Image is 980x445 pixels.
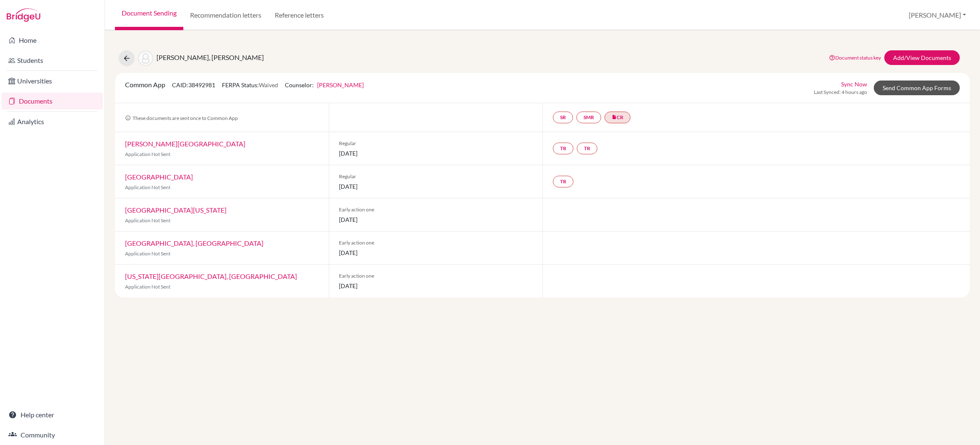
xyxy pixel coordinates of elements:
[612,115,617,120] i: insert_drive_file
[2,406,103,423] a: Help center
[317,81,364,88] a: [PERSON_NAME]
[125,173,193,181] a: [GEOGRAPHIC_DATA]
[339,239,533,247] span: Early action one
[125,284,170,290] span: Application Not Sent
[2,52,103,69] a: Students
[125,81,165,88] span: Common App
[905,7,970,23] button: [PERSON_NAME]
[339,206,533,213] span: Early action one
[2,427,103,443] a: Community
[2,93,103,109] a: Documents
[605,112,631,123] a: insert_drive_fileCR
[125,239,263,247] a: [GEOGRAPHIC_DATA], [GEOGRAPHIC_DATA]
[125,151,170,157] span: Application Not Sent
[576,112,601,123] a: SMR
[222,81,278,88] span: FERPA Status:
[2,32,103,49] a: Home
[339,173,533,180] span: Regular
[829,55,881,61] a: Document status key
[577,143,597,154] a: TR
[7,8,40,22] img: Bridge-U
[814,88,867,96] span: Last Synced: 4 hours ago
[259,81,278,88] span: Waived
[841,80,867,88] a: Sync Now
[172,81,215,88] span: CAID: 38492981
[156,53,264,61] span: [PERSON_NAME], [PERSON_NAME]
[125,272,297,280] a: [US_STATE][GEOGRAPHIC_DATA], [GEOGRAPHIC_DATA]
[339,248,533,257] span: [DATE]
[553,176,573,187] a: TR
[339,149,533,158] span: [DATE]
[125,184,170,190] span: Application Not Sent
[125,217,170,224] span: Application Not Sent
[339,272,533,280] span: Early action one
[285,81,364,88] span: Counselor:
[2,113,103,130] a: Analytics
[874,81,960,95] a: Send Common App Forms
[339,215,533,224] span: [DATE]
[339,182,533,191] span: [DATE]
[553,112,573,123] a: SR
[125,250,170,257] span: Application Not Sent
[884,50,960,65] a: Add/View Documents
[2,73,103,89] a: Universities
[125,206,227,214] a: [GEOGRAPHIC_DATA][US_STATE]
[339,281,533,290] span: [DATE]
[125,115,238,121] span: These documents are sent once to Common App
[125,140,245,148] a: [PERSON_NAME][GEOGRAPHIC_DATA]
[339,140,533,147] span: Regular
[553,143,573,154] a: TR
